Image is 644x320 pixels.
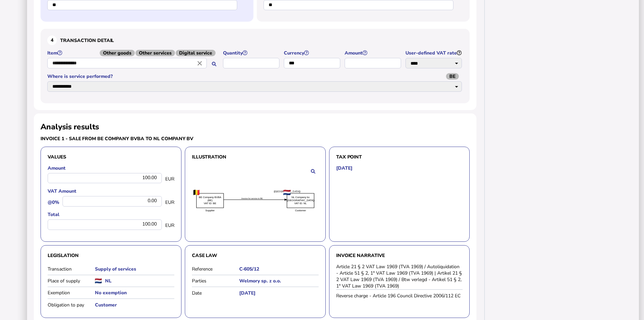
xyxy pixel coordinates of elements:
[95,302,174,308] h5: Customer
[48,290,95,296] label: Exemption
[48,302,95,308] label: Obligation to pay
[165,222,174,229] span: EUR
[239,290,319,296] h5: [DATE]
[135,50,175,56] span: Other services
[48,219,162,230] div: 100.00
[165,176,174,182] span: EUR
[336,252,463,259] h3: Invoice narrative
[405,50,463,56] label: User-defined VAT rate
[41,135,253,142] h3: Invoice 1 - sale from BE Company BVBA to NL Company bv
[223,50,280,56] label: Quantity
[199,196,221,199] text: BE Company BVBA
[336,293,463,299] div: Reverse charge - Article 196 Council Directive 2006/112 EC
[47,36,463,45] h3: Transaction detail
[295,209,306,212] text: Customer
[48,173,162,184] div: 100.00
[48,154,174,160] h3: Values
[273,190,300,193] text: ([GEOGRAPHIC_DATA])
[284,50,341,56] label: Currency
[47,50,220,56] label: Item
[165,199,174,206] span: EUR
[336,154,463,160] h3: Tax point
[192,252,319,259] h3: Case law
[47,73,463,80] label: Where is service performed?
[336,165,352,171] h5: [DATE]
[345,50,402,56] label: Amount
[95,278,102,283] img: nl.png
[48,252,174,259] h3: Legislation
[95,266,174,272] h5: Supply of services
[208,59,220,70] button: Search for an item by HS code or use natural language description
[100,50,135,56] span: Other goods
[48,278,95,284] label: Place of supply
[239,278,319,284] h5: Welmory sp. z o.o.
[48,188,174,194] label: VAT Amount
[192,278,239,284] label: Parties
[48,199,59,206] label: @0%
[95,290,174,296] h5: No exemption
[207,199,213,202] text: (BE)
[47,36,57,45] div: 4
[196,60,203,67] i: Close
[294,202,307,205] text: VAT ID: NL
[241,197,263,199] textpath: Invoice for service in BE
[446,73,459,80] span: BE
[192,290,239,296] label: Date
[291,196,309,199] text: NL Company bv
[192,266,239,272] label: Reference
[336,263,463,289] div: Article 21 § 2 VAT Law 1969 (TVA 1969) / Autoliquidation - Article 51 § 2, 1° VAT Law 1969 (TVA 1...
[48,266,95,272] label: Transaction
[192,154,319,160] h3: Illustration
[63,196,162,207] div: 0.00
[239,266,319,272] h5: C‑605/12
[176,50,216,56] span: Digital service
[204,202,216,205] text: VAT ID: BE
[48,211,174,218] label: Total
[205,209,215,212] text: Supplier
[105,278,112,284] h5: NL
[48,165,174,171] label: Amount
[41,29,470,103] section: Define the item, and answer additional questions
[287,199,315,202] text: ([GEOGRAPHIC_DATA])
[41,122,99,132] h2: Analysis results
